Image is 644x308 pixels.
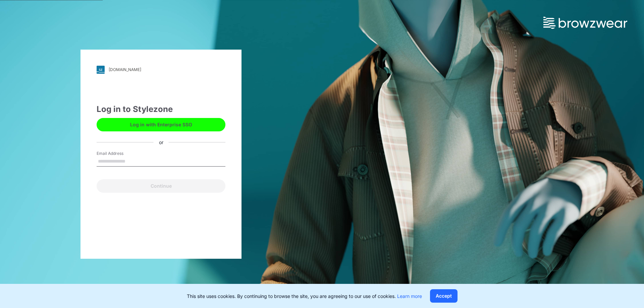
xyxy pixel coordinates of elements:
[187,293,422,300] p: This site uses cookies. By continuing to browse the site, you are agreeing to our use of cookies.
[97,118,225,131] button: Log in with Enterprise SSO
[543,17,627,29] img: browzwear-logo.73288ffb.svg
[97,66,105,74] img: svg+xml;base64,PHN2ZyB3aWR0aD0iMjgiIGhlaWdodD0iMjgiIHZpZXdCb3g9IjAgMCAyOCAyOCIgZmlsbD0ibm9uZSIgeG...
[154,139,169,146] div: or
[97,103,225,115] div: Log in to Stylezone
[97,66,225,74] a: [DOMAIN_NAME]
[430,289,458,303] button: Accept
[397,293,422,299] a: Learn more
[109,67,141,72] div: [DOMAIN_NAME]
[97,150,144,157] label: Email Address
